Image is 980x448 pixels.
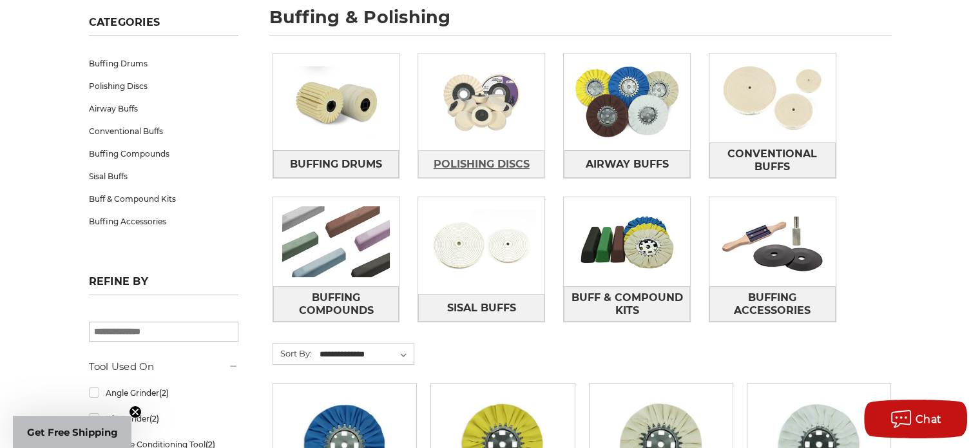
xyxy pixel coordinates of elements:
a: Buffing Compounds [273,286,399,322]
span: (2) [149,414,159,424]
span: Airway Buffs [586,153,669,175]
select: Sort By: [318,345,414,364]
a: Airway Buffs [89,97,238,120]
img: Conventional Buffs [709,54,836,142]
a: Sisal Buffs [418,294,544,322]
button: Close teaser [129,405,142,418]
a: Buffing Accessories [709,286,836,322]
img: Airway Buffs [564,57,690,146]
a: Conventional Buffs [89,120,238,142]
img: Buffing Drums [273,57,399,146]
h5: Categories [89,16,238,36]
a: Buffing Drums [273,150,399,178]
a: Buff & Compound Kits [89,188,238,210]
span: (2) [159,388,168,398]
span: Polishing Discs [434,153,530,175]
h1: buffing & polishing [269,8,892,36]
a: Buffing Drums [89,52,238,75]
a: Angle Grinder [89,382,238,404]
h5: Tool Used On [89,359,238,375]
button: Chat [864,400,967,438]
span: Chat [916,413,942,425]
img: Buff & Compound Kits [564,197,690,286]
img: Polishing Discs [418,57,544,146]
a: Airway Buffs [564,150,690,178]
span: Get Free Shipping [27,426,118,438]
div: Get Free ShippingClose teaser [13,416,131,448]
span: Conventional Buffs [710,143,835,178]
span: Buffing Drums [290,153,382,175]
img: Buffing Compounds [273,197,399,286]
a: Buffing Compounds [89,142,238,165]
h5: Refine by [89,275,238,295]
a: Sisal Buffs [89,165,238,188]
a: Buffing Accessories [89,210,238,233]
a: Conventional Buffs [709,142,836,178]
span: Buffing Accessories [710,287,835,322]
img: Sisal Buffs [418,201,544,290]
span: Buffing Compounds [274,287,399,322]
a: Die Grinder [89,407,238,430]
span: Buff & Compound Kits [564,287,689,322]
a: Polishing Discs [89,75,238,97]
img: Buffing Accessories [709,197,836,286]
a: Buff & Compound Kits [564,286,690,322]
a: Polishing Discs [418,150,544,178]
span: Sisal Buffs [447,297,516,319]
label: Sort By: [273,344,312,363]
